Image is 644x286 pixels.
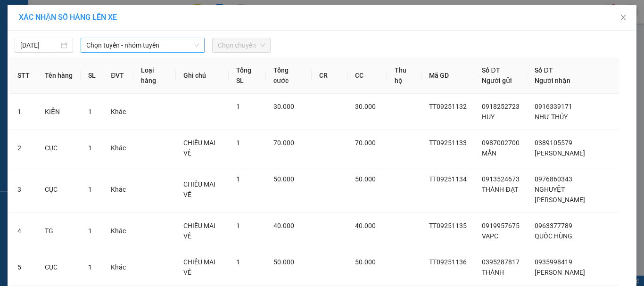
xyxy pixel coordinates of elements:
span: 1 [88,263,92,271]
span: QUỐC HÙNG [535,232,572,240]
span: 0976860343 [535,175,572,183]
span: CHIỀU MAI VỀ [183,222,215,240]
span: 1 [88,227,92,235]
td: 4 [10,213,37,249]
span: Số ĐT [535,66,553,74]
button: Close [610,5,636,31]
span: TT09251132 [429,103,467,110]
span: TT09251133 [429,139,467,147]
span: Người nhận [535,77,570,84]
th: SL [81,57,103,94]
span: Chọn chuyến [218,38,265,52]
li: Tân Anh [5,5,137,23]
span: 1 [236,139,240,147]
span: 50.000 [273,258,294,266]
span: 30.000 [355,103,376,110]
span: 0987002700 [482,139,520,147]
span: NGHUYỆT [PERSON_NAME] [535,186,585,204]
li: VP [PERSON_NAME] [5,40,65,50]
th: Loại hàng [133,57,176,94]
span: 40.000 [355,222,376,229]
span: close [619,14,627,21]
span: 1 [88,186,92,193]
span: environment [5,52,11,59]
span: CHIỀU MAI VỀ [183,258,215,276]
b: khu C30-lô B5-Q10 [5,52,57,70]
span: TT09251136 [429,258,467,266]
span: 1 [236,258,240,266]
span: down [194,42,199,48]
span: 0918252723 [482,103,520,110]
th: STT [10,57,37,94]
th: Tên hàng [37,57,81,94]
td: 5 [10,249,37,286]
td: TG [37,213,81,249]
span: NHƯ THỦY [535,113,568,121]
th: ĐVT [103,57,133,94]
span: VAPC [482,232,498,240]
th: Thu hộ [387,57,422,94]
span: 1 [236,222,240,229]
span: [PERSON_NAME] [535,149,585,157]
span: 0389105579 [535,139,572,147]
span: Người gửi [482,77,512,84]
td: CỤC [37,130,81,166]
span: 1 [88,108,92,115]
td: Khác [103,249,133,286]
span: 0919957675 [482,222,520,229]
span: CHIỀU MAI VỀ [183,139,215,157]
th: CR [312,57,347,94]
span: THÀNH ĐẠT [482,186,518,193]
span: 0395287817 [482,258,520,266]
td: KIỆN [37,94,81,130]
span: 0963377789 [535,222,572,229]
span: [PERSON_NAME] [535,269,585,276]
span: environment [65,63,72,69]
th: CC [347,57,387,94]
span: 70.000 [273,139,294,147]
li: VP BX Ngọc Hồi - Kon Tum [65,40,125,61]
span: 70.000 [355,139,376,147]
span: 50.000 [273,175,294,183]
span: Số ĐT [482,66,500,74]
input: 15/09/2025 [20,40,59,50]
span: 1 [88,144,92,152]
span: 1 [236,175,240,183]
span: 50.000 [355,258,376,266]
span: 40.000 [273,222,294,229]
td: Khác [103,166,133,213]
th: Ghi chú [176,57,229,94]
td: 2 [10,130,37,166]
span: 0935998419 [535,258,572,266]
span: HUY [482,113,495,121]
td: CỤC [37,249,81,286]
span: 30.000 [273,103,294,110]
span: CHIỀU MAI VỀ [183,180,215,198]
span: TT09251135 [429,222,467,229]
span: 0916339171 [535,103,572,110]
th: Tổng cước [266,57,311,94]
td: Khác [103,130,133,166]
span: 0913524673 [482,175,520,183]
span: Chọn tuyến - nhóm tuyến [86,38,199,52]
span: 50.000 [355,175,376,183]
span: THÀNH [482,269,504,276]
span: MẪN [482,149,496,157]
span: XÁC NHẬN SỐ HÀNG LÊN XE [19,13,117,22]
img: logo.jpg [5,5,38,38]
th: Tổng SL [229,57,266,94]
td: 3 [10,166,37,213]
td: Khác [103,213,133,249]
span: TT09251134 [429,175,467,183]
th: Mã GD [421,57,474,94]
td: 1 [10,94,37,130]
span: 1 [236,103,240,110]
td: CỤC [37,166,81,213]
td: Khác [103,94,133,130]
